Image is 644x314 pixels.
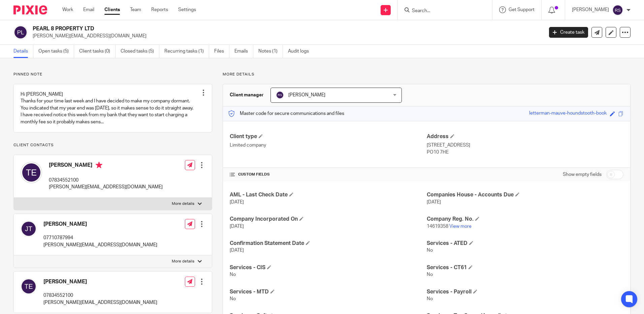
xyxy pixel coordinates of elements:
img: svg%3E [276,91,284,99]
a: Recurring tasks (1) [164,45,209,58]
p: 07834552100 [43,292,157,299]
a: Closed tasks (5) [121,45,159,58]
a: Open tasks (5) [38,45,74,58]
a: Details [13,45,33,58]
input: Search [411,8,472,14]
h4: [PERSON_NAME] [43,221,157,228]
p: 07710787994 [43,234,157,241]
p: More details [172,259,194,264]
p: More details [223,72,631,77]
span: [PERSON_NAME] [288,93,325,97]
a: Settings [178,6,196,13]
h4: Client type [230,133,426,140]
p: [PERSON_NAME][EMAIL_ADDRESS][DOMAIN_NAME] [43,242,157,248]
h4: Services - Payroll [427,288,623,295]
div: letterman-mauve-houndstooth-book [529,110,607,118]
a: Clients [104,6,120,13]
a: View more [449,224,472,229]
p: [PERSON_NAME] [572,6,609,13]
p: 07834552100 [49,177,163,184]
img: svg%3E [13,25,28,39]
a: Work [62,6,73,13]
a: Client tasks (0) [79,45,116,58]
h4: Services - CT61 [427,264,623,271]
p: [PERSON_NAME][EMAIL_ADDRESS][DOMAIN_NAME] [33,33,539,39]
img: svg%3E [21,278,37,294]
p: PO10 7HE [427,149,623,156]
h4: Services - ATED [427,240,623,247]
p: [PERSON_NAME][EMAIL_ADDRESS][DOMAIN_NAME] [43,299,157,306]
a: Team [130,6,141,13]
span: [DATE] [230,248,244,253]
p: More details [172,201,194,207]
h4: Company Incorporated On [230,216,426,223]
a: Email [83,6,94,13]
h4: Services - MTD [230,288,426,295]
img: svg%3E [21,221,37,237]
img: svg%3E [21,162,42,183]
a: Create task [549,27,588,38]
span: [DATE] [230,224,244,229]
a: Reports [151,6,168,13]
a: Audit logs [288,45,314,58]
p: Client contacts [13,143,212,148]
span: No [230,296,236,301]
h4: [PERSON_NAME] [43,278,157,285]
p: Master code for secure communications and files [228,110,344,117]
label: Show empty fields [563,171,602,178]
a: Emails [234,45,253,58]
span: [DATE] [230,200,244,205]
h4: Confirmation Statement Date [230,240,426,247]
a: Notes (1) [258,45,283,58]
span: 14619358 [427,224,448,229]
span: No [230,272,236,277]
i: Primary [96,162,102,168]
p: [STREET_ADDRESS] [427,142,623,149]
p: [PERSON_NAME][EMAIL_ADDRESS][DOMAIN_NAME] [49,184,163,190]
span: No [427,272,433,277]
span: Get Support [509,7,535,12]
h2: PEARL 8 PROPERTY LTD [33,25,438,32]
h4: Services - CIS [230,264,426,271]
h4: [PERSON_NAME] [49,162,163,170]
h4: AML - Last Check Date [230,191,426,198]
h3: Client manager [230,92,264,98]
img: Pixie [13,5,47,14]
h4: Company Reg. No. [427,216,623,223]
h4: Address [427,133,623,140]
a: Files [214,45,229,58]
p: Pinned note [13,72,212,77]
span: No [427,296,433,301]
h4: CUSTOM FIELDS [230,172,426,177]
img: svg%3E [612,5,623,15]
h4: Companies House - Accounts Due [427,191,623,198]
span: [DATE] [427,200,441,205]
p: Limited company [230,142,426,149]
span: No [427,248,433,253]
